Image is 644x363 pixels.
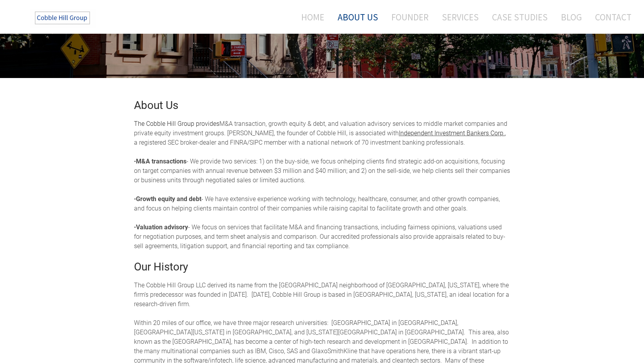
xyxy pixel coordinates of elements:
strong: Valuation advisory [136,223,188,231]
a: Case Studies [486,7,554,27]
h2: Our History [134,261,510,272]
a: Independent Investment Bankers Corp. [399,129,505,137]
strong: Growth equity and debt [136,195,201,203]
a: Home [289,7,330,27]
font: The Cobble Hill Group provides [134,120,219,127]
span: helping clients find strategic add-on acquisitions, focusing on target companies with annual reve... [134,158,510,184]
a: About Us [332,7,384,27]
h2: About Us [134,100,510,111]
a: Services [436,7,485,27]
strong: M&A transactions [136,158,186,165]
img: The Cobble Hill Group LLC [30,8,96,28]
a: Founder [385,7,434,27]
a: Blog [555,7,588,27]
div: M&A transaction, growth equity & debt, and valuation advisory services to middle market companies... [134,119,510,251]
a: Contact [589,7,631,27]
